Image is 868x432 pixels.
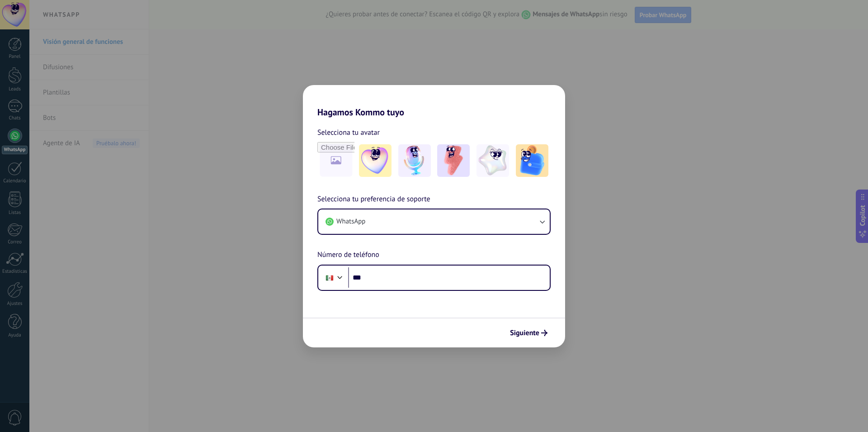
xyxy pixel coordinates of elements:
[506,325,552,341] button: Siguiente
[336,217,365,226] span: WhatsApp
[516,144,548,177] img: -5.jpeg
[317,194,430,205] span: Selecciona tu preferencia de soporte
[303,85,565,118] h2: Hagamos Kommo tuyo
[359,144,392,177] img: -1.jpeg
[437,144,470,177] img: -3.jpeg
[317,127,380,138] span: Selecciona tu avatar
[317,249,379,261] span: Número de teléfono
[398,144,431,177] img: -2.jpeg
[318,209,550,234] button: WhatsApp
[321,268,338,287] div: Mexico: + 52
[510,330,539,336] span: Siguiente
[476,144,509,177] img: -4.jpeg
